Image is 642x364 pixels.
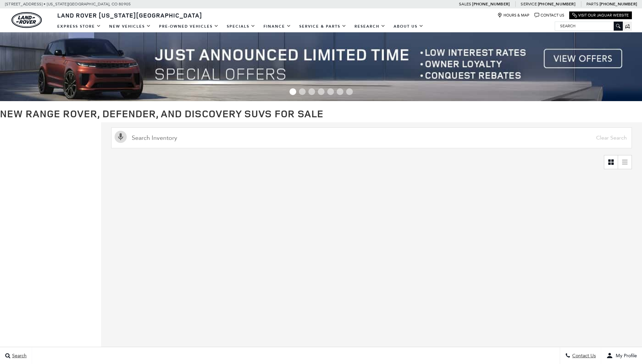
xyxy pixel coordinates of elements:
button: Open user profile menu [601,347,642,364]
a: Contact Us [534,13,564,18]
a: Visit Our Jaguar Website [572,13,629,18]
a: Pre-Owned Vehicles [155,21,223,32]
span: Go to slide 1 [289,88,296,95]
a: New Vehicles [105,21,155,32]
a: [STREET_ADDRESS] • [US_STATE][GEOGRAPHIC_DATA], CO 80905 [5,2,131,6]
span: Contact Us [571,353,596,359]
input: Search Inventory [111,127,632,148]
a: Finance [259,21,295,32]
span: Go to slide 2 [299,88,306,95]
span: Go to slide 3 [308,88,315,95]
img: Land Rover [11,12,42,28]
a: Specials [223,21,259,32]
span: Go to slide 7 [346,88,353,95]
a: Service & Parts [295,21,350,32]
a: Land Rover [US_STATE][GEOGRAPHIC_DATA] [53,11,206,19]
input: Search [555,22,622,30]
span: Sales [459,2,471,6]
a: [PHONE_NUMBER] [538,1,575,7]
span: Go to slide 5 [327,88,334,95]
svg: Click to toggle on voice search [115,131,127,143]
span: Parts [586,2,599,6]
a: EXPRESS STORE [53,21,105,32]
nav: Main Navigation [53,21,428,32]
a: land-rover [11,12,42,28]
a: About Us [390,21,428,32]
span: Land Rover [US_STATE][GEOGRAPHIC_DATA] [57,11,202,19]
a: [PHONE_NUMBER] [472,1,510,7]
span: Go to slide 4 [318,88,325,95]
a: [PHONE_NUMBER] [600,1,637,7]
a: Hours & Map [497,13,529,18]
a: Research [350,21,390,32]
span: Service [521,2,537,6]
span: Search [10,353,27,359]
span: My Profile [613,353,637,359]
span: Go to slide 6 [337,88,343,95]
